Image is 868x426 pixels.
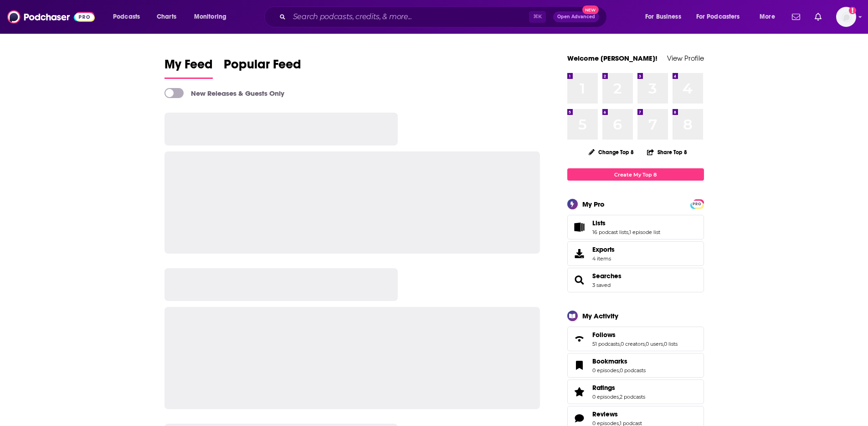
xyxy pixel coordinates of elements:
[592,357,627,365] span: Bookmarks
[692,200,703,207] a: PRO
[645,10,681,23] span: For Business
[157,10,176,23] span: Charts
[592,272,621,280] a: Searches
[570,412,589,425] a: Reviews
[592,331,616,339] span: Follows
[567,168,704,181] a: Create My Top 8
[849,7,856,14] svg: Add a profile image
[690,10,753,24] button: open menu
[592,367,619,374] a: 0 episodes
[836,7,856,27] button: Show profile menu
[760,10,775,23] span: More
[224,57,301,79] a: Popular Feed
[164,88,284,98] a: New Releases & Guests Only
[592,410,642,418] a: Reviews
[107,10,152,24] button: open menu
[582,200,605,208] div: My Pro
[567,268,704,292] span: Searches
[151,10,182,24] a: Charts
[570,332,589,345] a: Follows
[620,394,645,400] a: 2 podcasts
[696,10,740,23] span: For Podcasters
[273,6,616,27] div: Search podcasts, credits, & more...
[592,219,606,227] span: Lists
[664,341,678,347] a: 0 lists
[667,54,704,62] a: View Profile
[620,367,646,374] a: 0 podcasts
[592,245,615,254] span: Exports
[164,57,213,79] a: My Feed
[621,341,645,347] a: 0 creators
[836,7,856,27] img: User Profile
[663,341,664,347] span: ,
[639,10,693,24] button: open menu
[224,57,301,78] span: Popular Feed
[628,229,629,235] span: ,
[592,331,678,339] a: Follows
[570,247,589,260] span: Exports
[567,327,704,351] span: Follows
[629,229,660,235] a: 1 episode list
[788,9,804,25] a: Show notifications dropdown
[194,10,226,23] span: Monitoring
[592,384,615,392] span: Ratings
[557,15,595,19] span: Open Advanced
[592,410,618,418] span: Reviews
[592,229,628,235] a: 16 podcast lists
[811,9,825,25] a: Show notifications dropdown
[164,57,213,78] span: My Feed
[592,219,660,227] a: Lists
[188,10,238,24] button: open menu
[592,357,646,365] a: Bookmarks
[113,10,140,23] span: Podcasts
[582,5,599,14] span: New
[567,353,704,378] span: Bookmarks
[570,359,589,372] a: Bookmarks
[570,385,589,398] a: Ratings
[645,341,646,347] span: ,
[592,341,620,347] a: 51 podcasts
[553,11,599,22] button: Open AdvancedNew
[592,384,645,392] a: Ratings
[592,282,611,288] a: 3 saved
[583,146,640,158] button: Change Top 8
[529,11,546,23] span: ⌘ K
[567,215,704,239] span: Lists
[619,367,620,374] span: ,
[620,341,621,347] span: ,
[289,10,529,24] input: Search podcasts, credits, & more...
[692,201,703,208] span: PRO
[570,274,589,286] a: Searches
[570,221,589,234] a: Lists
[567,379,704,404] span: Ratings
[646,341,663,347] a: 0 users
[753,10,786,24] button: open menu
[592,255,615,262] span: 4 items
[7,8,95,26] img: Podchaser - Follow, Share and Rate Podcasts
[619,394,620,400] span: ,
[582,312,618,320] div: My Activity
[647,143,688,161] button: Share Top 8
[567,54,657,62] a: Welcome [PERSON_NAME]!
[592,394,619,400] a: 0 episodes
[567,241,704,266] a: Exports
[836,7,856,27] span: Logged in as heidiv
